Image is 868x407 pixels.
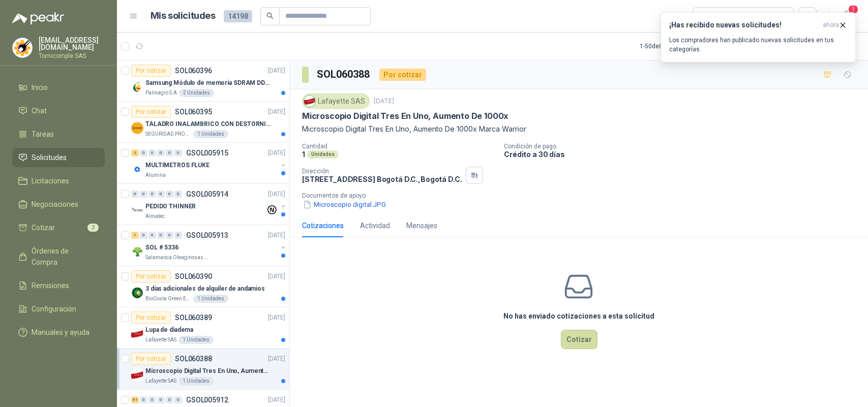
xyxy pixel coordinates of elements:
[561,330,597,349] button: Cotizar
[12,101,105,120] a: Chat
[148,149,156,156] div: 0
[186,149,228,156] p: GSOL005915
[145,171,166,179] p: Alumina
[186,396,228,403] p: GSOL005912
[145,243,178,253] p: SOL # 5336
[32,303,76,315] span: Configuración
[32,245,95,268] span: Órdenes de Compra
[166,149,173,156] div: 0
[178,377,214,385] div: 1 Unidades
[823,21,839,29] span: ahora
[131,369,143,381] img: Company Logo
[174,191,182,198] div: 0
[193,130,228,138] div: 1 Unidades
[302,192,864,199] p: Documentos de apoyo
[117,60,289,102] a: Por cotizarSOL060396[DATE] Company LogoSamsung Módulo de memoria SDRAM DDR4 M393A2G40DB0 de 16 GB...
[131,396,139,403] div: 61
[157,396,165,403] div: 0
[32,175,69,186] span: Licitaciones
[268,272,285,281] p: [DATE]
[145,161,209,170] p: MULTIMETROS FLUKE
[131,191,139,198] div: 0
[145,89,177,97] p: Palmagro S.A
[503,310,654,322] h3: No has enviado cotizaciones a esta solicitud
[131,328,143,340] img: Company Logo
[32,105,47,116] span: Chat
[117,307,289,349] a: Por cotizarSOL060389[DATE] Company LogoLupa de diademaLafayette SAS1 Unidades
[131,232,139,239] div: 1
[39,37,105,51] p: [EMAIL_ADDRESS][DOMAIN_NAME]
[302,111,508,121] p: Microscopio Digital Tres En Uno, Aumento De 1000x
[12,195,105,214] a: Negociaciones
[12,148,105,167] a: Solicitudes
[12,218,105,237] a: Cotizar2
[145,366,272,376] p: Microscopio Digital Tres En Uno, Aumento De 1000x
[131,106,171,118] div: Por cotizar
[131,122,143,134] img: Company Logo
[145,336,176,344] p: Lafayette SAS
[117,266,289,307] a: Por cotizarSOL060390[DATE] Company Logo3 días adicionales de alquiler de andamiosBioCosta Green E...
[266,12,274,19] span: search
[32,129,54,140] span: Tareas
[32,199,78,210] span: Negociaciones
[145,295,191,303] p: BioCosta Green Energy S.A.S
[175,273,212,280] p: SOL060390
[302,175,462,183] p: [STREET_ADDRESS] Bogotá D.C. , Bogotá D.C.
[12,12,64,24] img: Logo peakr
[12,241,105,272] a: Órdenes de Compra
[166,396,173,403] div: 0
[117,102,289,143] a: Por cotizarSOL060395[DATE] Company LogoTALADRO INALAMBRICO CON DESTORNILLADOR DE ESTRIASEGURIDAD ...
[140,232,147,239] div: 0
[268,313,285,323] p: [DATE]
[174,396,182,403] div: 0
[699,11,721,22] div: Todas
[131,311,171,324] div: Por cotizar
[268,231,285,240] p: [DATE]
[504,150,864,159] p: Crédito a 30 días
[12,276,105,295] a: Remisiones
[145,78,272,88] p: Samsung Módulo de memoria SDRAM DDR4 M393A2G40DB0 de 16 GB M393A2G40DB0-CPB
[175,108,212,115] p: SOL060395
[151,9,216,23] h1: Mis solicitudes
[87,224,99,232] span: 2
[186,191,228,198] p: GSOL005914
[131,245,143,258] img: Company Logo
[12,171,105,191] a: Licitaciones
[140,149,147,156] div: 0
[140,191,147,198] div: 0
[166,232,173,239] div: 0
[32,82,48,93] span: Inicio
[148,396,156,403] div: 0
[145,119,272,129] p: TALADRO INALAMBRICO CON DESTORNILLADOR DE ESTRIA
[268,148,285,158] p: [DATE]
[302,143,496,150] p: Cantidad
[148,191,156,198] div: 0
[12,78,105,97] a: Inicio
[12,299,105,319] a: Configuración
[140,396,147,403] div: 0
[13,38,32,57] img: Company Logo
[131,65,171,77] div: Por cotizar
[193,295,228,303] div: 1 Unidades
[178,336,214,344] div: 1 Unidades
[302,150,305,159] p: 1
[504,143,864,150] p: Condición de pago
[186,232,228,239] p: GSOL005913
[317,67,371,82] h3: SOL060388
[157,149,165,156] div: 0
[117,349,289,390] a: Por cotizarSOL060388[DATE] Company LogoMicroscopio Digital Tres En Uno, Aumento De 1000xLafayette...
[175,314,212,321] p: SOL060389
[661,12,856,62] button: ¡Has recibido nuevas solicitudes!ahora Los compradores han publicado nuevas solicitudes en tus ca...
[131,353,171,365] div: Por cotizar
[131,188,287,221] a: 0 0 0 0 0 0 GSOL005914[DATE] Company LogoPEDIDO THINNERAlmatec
[175,355,212,362] p: SOL060388
[302,93,370,109] div: Lafayette SAS
[131,149,139,156] div: 2
[302,123,856,135] p: Microscopio Digital Tres En Uno, Aumento De 1000x Marca Warrior
[302,168,462,175] p: Dirección
[669,36,847,54] p: Los compradores han publicado nuevas solicitudes en tus categorías.
[848,5,859,14] span: 1
[131,81,143,93] img: Company Logo
[145,212,165,221] p: Almatec
[145,254,209,262] p: Salamanca Oleaginosas SAS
